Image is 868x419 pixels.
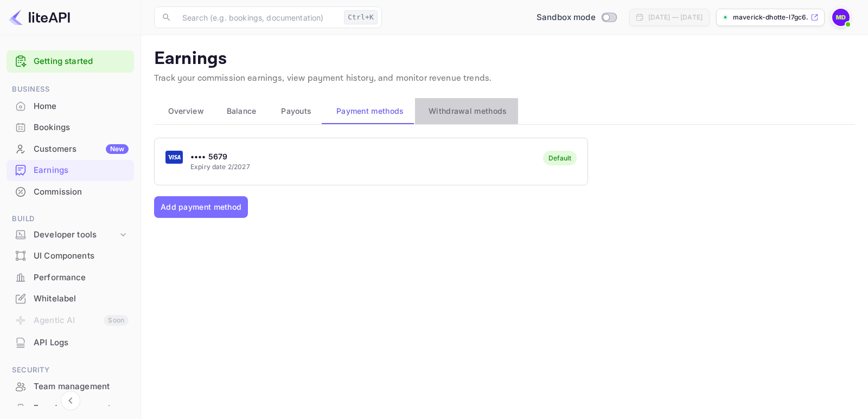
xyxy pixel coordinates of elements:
[34,100,129,113] div: Home
[34,186,129,198] div: Commission
[7,117,134,138] div: Bookings
[7,182,134,202] a: Commission
[34,402,129,415] div: Fraud management
[733,12,808,22] p: maverick-dhotte-l7gc6....
[7,398,134,418] a: Fraud management
[154,48,855,70] p: Earnings
[7,160,134,181] div: Earnings
[34,229,118,241] div: Developer tools
[106,144,129,154] div: New
[34,272,129,284] div: Performance
[168,105,204,118] span: Overview
[7,364,134,376] span: Security
[7,267,134,288] div: Performance
[7,83,134,95] span: Business
[336,105,404,118] span: Payment methods
[190,162,250,172] p: Expiry date
[7,332,134,353] div: API Logs
[7,267,134,287] a: Performance
[7,246,134,266] a: UI Components
[7,117,134,137] a: Bookings
[7,288,134,308] a: Whitelabel
[7,139,134,159] a: CustomersNew
[7,213,134,225] span: Build
[532,11,621,24] div: Switch to Production mode
[154,138,588,185] button: •••• 5679Expiry date 2/2027Default
[7,160,134,180] a: Earnings
[537,11,596,24] span: Sandbox mode
[34,143,129,156] div: Customers
[34,55,129,68] a: Getting started
[7,96,134,116] a: Home
[176,7,340,28] input: Search (e.g. bookings, documentation)
[7,182,134,203] div: Commission
[7,332,134,352] a: API Logs
[34,164,129,177] div: Earnings
[154,72,855,85] p: Track your commission earnings, view payment history, and monitor revenue trends.
[227,105,257,118] span: Balance
[7,139,134,160] div: CustomersNew
[61,391,80,410] button: Collapse navigation
[7,225,134,244] div: Developer tools
[7,376,134,397] div: Team management
[648,12,703,22] div: [DATE] — [DATE]
[154,98,855,124] div: scrollable auto tabs example
[154,196,248,218] button: Add payment method
[7,376,134,396] a: Team management
[34,293,129,305] div: Whitelabel
[190,151,250,162] p: •••• 5679
[7,96,134,117] div: Home
[429,105,507,118] span: Withdrawal methods
[281,105,311,118] span: Payouts
[34,381,129,393] div: Team management
[7,246,134,267] div: UI Components
[9,9,70,26] img: LiteAPI logo
[344,10,378,24] div: Ctrl+K
[34,337,129,349] div: API Logs
[832,9,850,26] img: Maverick Dhotte
[548,154,571,162] div: Default
[7,50,134,73] div: Getting started
[7,288,134,310] div: Whitelabel
[228,163,250,171] span: 2/2027
[34,121,129,134] div: Bookings
[34,250,129,262] div: UI Components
